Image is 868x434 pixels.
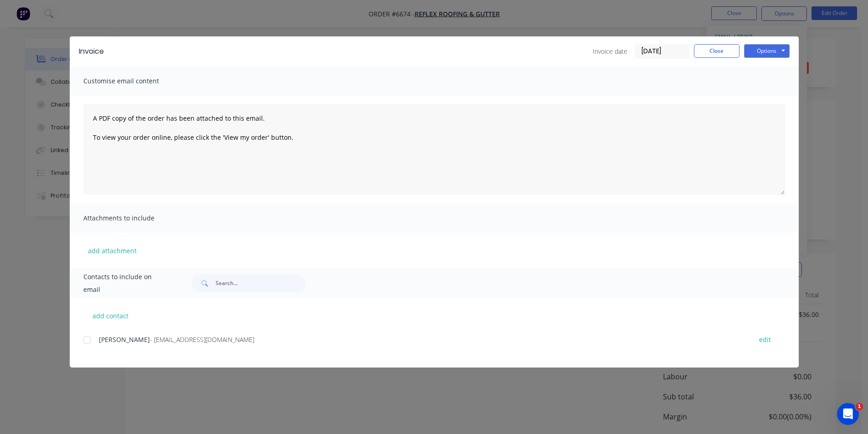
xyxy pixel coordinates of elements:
[83,75,184,87] span: Customise email content
[83,309,138,322] button: add contact
[83,271,169,296] span: Contacts to include on email
[83,212,184,225] span: Attachments to include
[856,403,863,410] span: 1
[694,44,740,58] button: Close
[744,44,790,58] button: Options
[593,46,627,56] span: Invoice date
[216,274,306,292] input: Search...
[150,335,254,344] span: - [EMAIL_ADDRESS][DOMAIN_NAME]
[83,104,785,195] textarea: A PDF copy of the order has been attached to this email. To view your order online, please click ...
[754,333,776,346] button: edit
[837,403,859,425] iframe: Intercom live chat
[83,244,141,257] button: add attachment
[79,46,104,57] div: Invoice
[99,335,150,344] span: [PERSON_NAME]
